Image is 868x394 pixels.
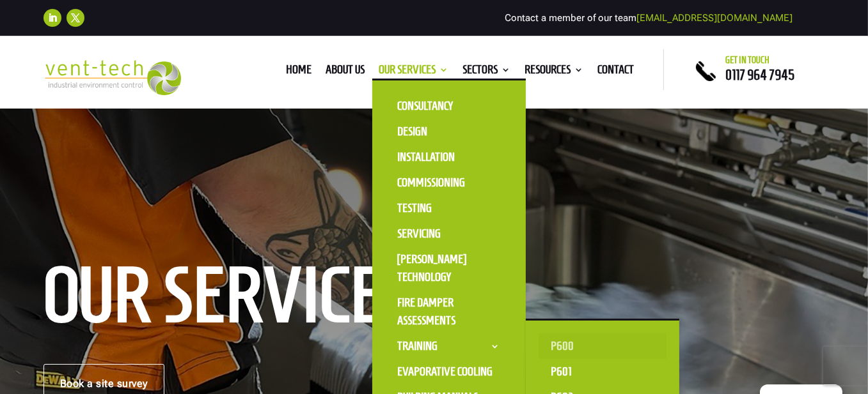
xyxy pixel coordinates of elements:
a: Servicing [385,221,513,246]
a: Commissioning [385,170,513,195]
a: P600 [539,333,667,359]
a: Fire Damper Assessments [385,290,513,333]
a: [PERSON_NAME] Technology [385,246,513,290]
a: Consultancy [385,93,513,119]
span: Get in touch [725,55,769,65]
img: 2023-09-27T08_35_16.549ZVENT-TECH---Clear-background [43,60,181,95]
a: Contact [598,65,635,79]
a: Our Services [379,65,449,79]
a: 0117 964 7945 [725,67,794,82]
a: [EMAIL_ADDRESS][DOMAIN_NAME] [637,12,793,24]
a: Training [385,333,513,359]
a: P601 [539,359,667,384]
a: Installation [385,144,513,170]
a: Follow on LinkedIn [43,9,61,27]
a: Home [287,65,312,79]
a: About us [326,65,365,79]
a: Evaporative Cooling [385,359,513,384]
h1: Our Services [43,264,459,332]
span: Contact a member of our team [505,12,793,24]
a: Testing [385,195,513,221]
a: Resources [525,65,584,79]
a: Sectors [463,65,511,79]
a: Design [385,119,513,144]
a: Follow on X [67,9,84,27]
